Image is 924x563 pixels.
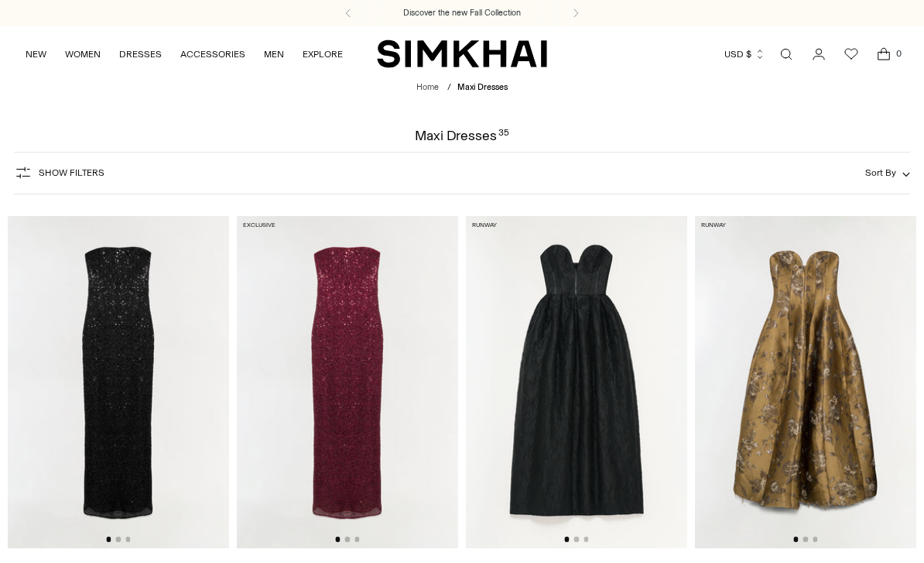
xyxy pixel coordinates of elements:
[26,37,46,71] a: NEW
[415,129,508,142] h1: Maxi Dresses
[564,537,569,541] button: Go to slide 1
[498,129,509,142] div: 35
[65,37,101,71] a: WOMEN
[836,39,867,70] a: Wishlist
[803,537,808,541] button: Go to slide 2
[416,82,439,92] a: Home
[180,37,245,71] a: ACCESSORIES
[106,537,111,541] button: Go to slide 1
[237,216,458,548] img: Xyla Sequin Gown
[8,216,229,548] img: Xyla Sequin Gown
[724,37,765,71] button: USD $
[771,39,802,70] a: Open search modal
[264,37,284,71] a: MEN
[403,7,521,19] a: Discover the new Fall Collection
[457,82,508,92] span: Maxi Dresses
[354,537,359,541] button: Go to slide 3
[119,37,162,71] a: DRESSES
[865,164,910,181] button: Sort By
[116,537,121,541] button: Go to slide 2
[303,37,343,71] a: EXPLORE
[335,537,340,541] button: Go to slide 1
[39,167,104,178] span: Show Filters
[695,216,916,548] img: Elaria Jacquard Bustier Gown
[14,160,104,185] button: Show Filters
[583,537,588,541] button: Go to slide 3
[868,39,899,70] a: Open cart modal
[574,537,579,541] button: Go to slide 2
[345,537,350,541] button: Go to slide 2
[813,537,817,541] button: Go to slide 3
[793,537,798,541] button: Go to slide 1
[466,216,687,548] img: Adeena Jacquard Bustier Gown
[803,39,834,70] a: Go to the account page
[125,537,130,541] button: Go to slide 3
[377,39,547,69] a: SIMKHAI
[416,81,508,94] nav: breadcrumbs
[865,167,896,178] span: Sort By
[447,81,451,94] div: /
[891,46,905,60] span: 0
